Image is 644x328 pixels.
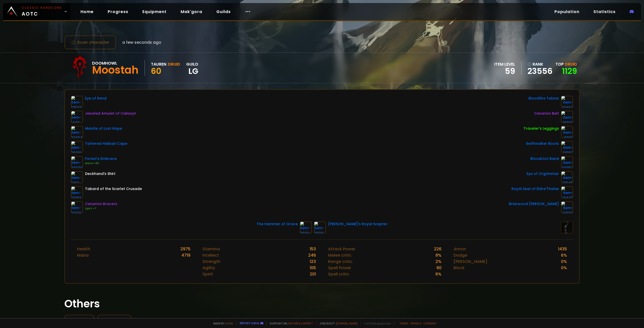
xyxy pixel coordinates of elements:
div: guild [186,61,198,75]
img: item-16828 [561,111,573,123]
div: Mana [77,252,89,258]
div: Spirit [203,271,213,277]
a: a fan [225,321,233,325]
a: [DOMAIN_NAME] [336,321,358,325]
div: Block [454,265,465,271]
span: Checkout [316,321,358,325]
div: Briarwood [PERSON_NAME] [509,201,559,207]
div: Traveler's Leggings [524,126,559,131]
span: Support me, [266,321,313,325]
div: Tauren [151,61,166,67]
a: Terms [399,321,409,325]
a: Buy me a coffee [289,321,313,325]
button: Scan character [64,35,116,50]
div: rank [528,61,552,67]
div: Intellect [203,252,219,258]
div: Melee critic [328,252,351,258]
div: Range critic [328,258,352,265]
div: Doomhowl [92,60,139,66]
img: item-12464 [561,96,573,108]
div: Bloodclot Band [530,156,559,161]
div: Swiftwalker Boots [526,141,559,146]
img: item-22234 [71,126,83,138]
img: item-8300 [561,126,573,138]
a: Progress [104,7,132,17]
div: Top [555,61,577,67]
img: item-16830 [71,201,83,213]
a: Classic HardcoreAOTC [3,3,70,20]
div: Eye of Orgrimmar [527,171,559,176]
div: 80 [436,265,441,271]
div: 1435 [558,246,567,252]
div: Armor [454,246,466,252]
div: 2975 [180,246,190,252]
img: item-18470 [561,186,573,198]
div: 6 % [561,252,567,258]
div: Royal Seal of Eldre'Thalas [511,186,559,192]
a: Consent [423,321,437,325]
span: 60 [151,65,161,77]
div: Jeweled Amulet of Cainwyn [85,111,136,116]
div: Cenarion Bracers [85,201,117,207]
img: item-20219 [71,141,83,153]
div: Spell critic [328,271,349,277]
a: Privacy [411,321,421,325]
img: item-12587 [71,96,83,108]
span: AOTC [22,6,62,18]
span: Made by [210,321,233,325]
div: Mantle of Lost Hope [85,126,122,131]
img: item-22272 [71,156,83,168]
div: The Hammer of Grace [257,221,298,227]
div: Forest's Embrace [85,156,117,161]
div: Cenarion Belt [534,111,559,116]
img: item-12545 [561,171,573,183]
span: v. d752d5 - production [361,321,391,325]
a: Statistics [589,7,620,17]
h1: Others [64,296,580,312]
div: 153 [310,246,316,252]
img: item-12553 [561,141,573,153]
div: Druid [168,61,180,67]
div: Strength [203,258,220,265]
div: Agility [203,265,215,271]
a: Guilds [212,7,235,17]
div: 246 [308,252,316,258]
a: Report a bug [240,321,259,325]
img: item-12930 [561,201,573,213]
div: Tattered Hakkari Cape [85,141,127,146]
img: item-11928 [314,221,326,233]
a: 23556 [528,67,552,75]
div: 201 [310,271,316,277]
a: Home [76,7,98,17]
div: Spirit +7 [85,207,117,211]
span: LG [186,67,198,75]
span: Druid [565,61,577,67]
a: 1129 [562,65,577,77]
div: 59 [494,67,515,75]
img: item-22257 [561,156,573,168]
div: Spell Power [328,265,351,271]
a: Mak'gora [177,7,206,17]
img: item-11923 [300,221,312,233]
div: Mana +65 [85,161,117,165]
div: 105 [310,265,316,271]
div: Health [77,246,90,252]
div: Attack Power [328,246,355,252]
div: [PERSON_NAME]'s Royal Scepter [328,221,387,227]
div: item level [494,61,515,67]
div: 6 % [435,271,441,277]
div: 2 % [435,258,441,265]
div: Bloodfire Talons [529,96,559,101]
div: Dodge [454,252,467,258]
div: 4719 [181,252,190,258]
div: 0 % [561,258,567,265]
small: Classic Hardcore [22,6,62,10]
div: 8 % [435,252,441,258]
div: 226 [434,246,441,252]
img: item-1443 [71,111,83,123]
div: 123 [310,258,316,265]
img: item-23192 [71,186,83,198]
a: Equipment [138,7,171,17]
a: Population [550,7,583,17]
div: Tabard of the Scarlet Crusade [85,186,142,192]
